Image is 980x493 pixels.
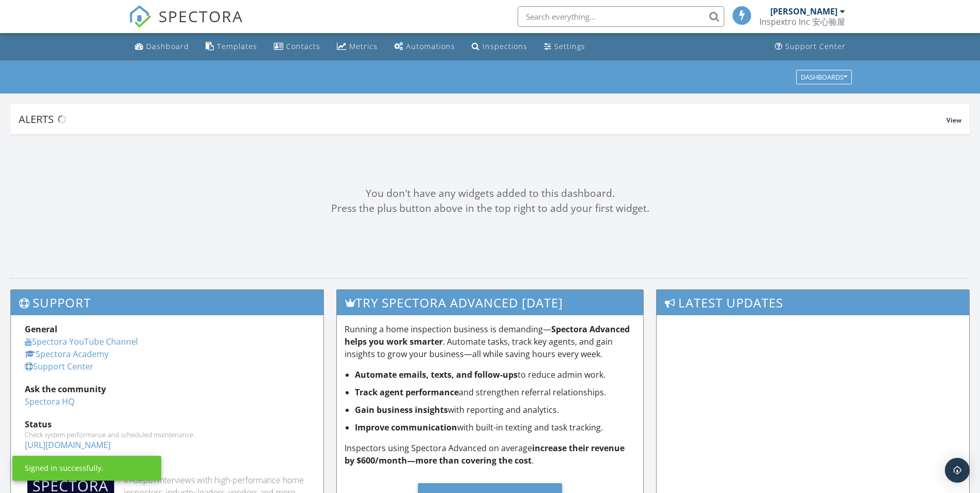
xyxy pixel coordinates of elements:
[518,6,724,27] input: Search everything...
[349,41,378,51] div: Metrics
[270,37,324,56] a: Contacts
[540,37,589,56] a: Settings
[355,421,635,434] li: with built-in texting and task tracking.
[355,404,448,415] strong: Gain business insights
[759,17,845,27] div: Inspextro Inc 安心验屋
[25,361,94,372] a: Support Center
[945,458,970,483] div: Open Intercom Messenger
[25,418,309,430] div: Status
[468,37,532,56] a: Inspections
[390,37,459,56] a: Automations (Basic)
[355,369,518,380] strong: Automate emails, texts, and follow-ups
[25,383,309,395] div: Ask the community
[554,41,585,51] div: Settings
[25,323,57,335] strong: General
[355,404,635,416] li: with reporting and analytics.
[217,41,257,51] div: Templates
[406,41,455,51] div: Automations
[345,442,635,467] p: Inspectors using Spectora Advanced on average .
[333,37,382,56] a: Metrics
[483,41,527,51] div: Inspections
[355,386,635,398] li: and strengthen referral relationships.
[946,116,961,125] span: View
[771,37,850,56] a: Support Center
[796,70,852,84] button: Dashboards
[345,323,630,347] strong: Spectora Advanced helps you work smarter
[131,37,193,56] a: Dashboard
[25,396,74,407] a: Spectora HQ
[10,186,970,201] div: You don't have any widgets added to this dashboard.
[159,5,243,27] span: SPECTORA
[355,368,635,381] li: to reduce admin work.
[201,37,261,56] a: Templates
[10,201,970,216] div: Press the plus button above in the top right to add your first widget.
[129,14,243,36] a: SPECTORA
[657,290,969,315] h3: Latest Updates
[770,6,837,17] div: [PERSON_NAME]
[801,73,847,81] div: Dashboards
[25,439,111,451] a: [URL][DOMAIN_NAME]
[345,442,625,466] strong: increase their revenue by $600/month—more than covering the cost
[11,290,323,315] h3: Support
[355,422,457,433] strong: Improve communication
[25,348,108,360] a: Spectora Academy
[146,41,189,51] div: Dashboard
[286,41,320,51] div: Contacts
[25,336,138,347] a: Spectora YouTube Channel
[25,461,309,474] div: Industry Knowledge
[785,41,846,51] div: Support Center
[337,290,643,315] h3: Try spectora advanced [DATE]
[355,387,459,398] strong: Track agent performance
[25,430,309,439] div: Check system performance and scheduled maintenance.
[345,323,635,360] p: Running a home inspection business is demanding— . Automate tasks, track key agents, and gain ins...
[19,112,946,126] div: Alerts
[129,5,151,28] img: The Best Home Inspection Software - Spectora
[25,463,103,473] div: Signed in successfully.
